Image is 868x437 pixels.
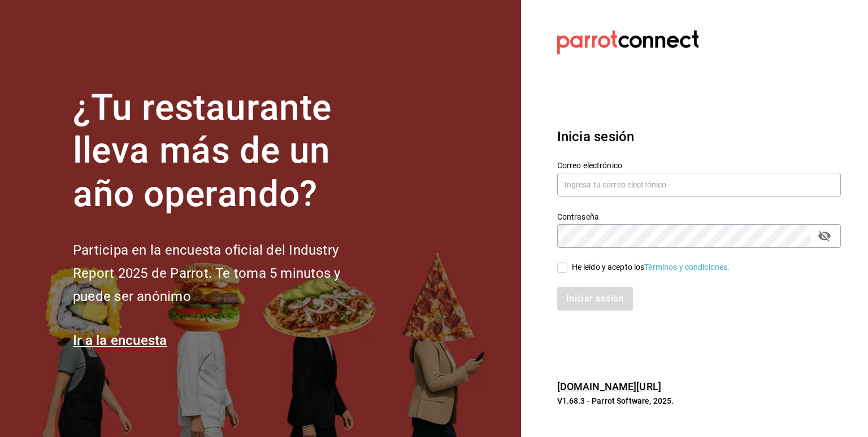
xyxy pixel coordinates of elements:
label: Correo electrónico [557,161,841,169]
h2: Participa en la encuesta oficial del Industry Report 2025 de Parrot. Te toma 5 minutos y puede se... [73,239,378,308]
a: [DOMAIN_NAME][URL] [557,381,661,392]
a: Ir a la encuesta [73,333,167,348]
h1: ¿Tu restaurante lleva más de un año operando? [73,86,378,216]
button: passwordField [815,226,834,246]
label: Contraseña [557,212,841,220]
h3: Inicia sesión [557,126,841,147]
a: Términos y condiciones. [644,263,730,272]
input: Ingresa tu correo electrónico [557,173,841,196]
div: He leído y acepto los [572,261,730,273]
p: V1.68.3 - Parrot Software, 2025. [557,395,841,407]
